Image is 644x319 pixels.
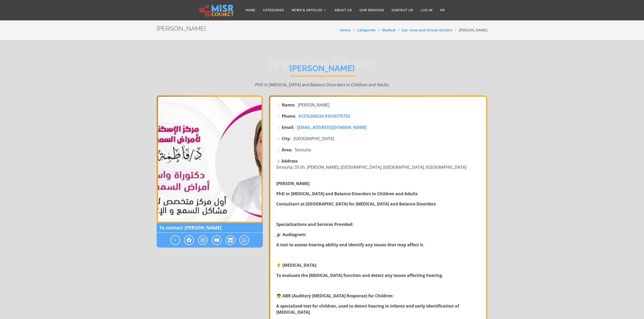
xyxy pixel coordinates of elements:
[299,113,350,119] a: 01276369234 01010775753
[157,223,263,233] span: To contact [PERSON_NAME]
[282,124,294,130] strong: Email:
[288,5,331,15] a: News & Articles
[281,158,298,164] strong: Address
[157,82,487,88] p: PhD in [MEDICAL_DATA] and Balance Disorders in Children and Adults
[298,102,329,108] span: [PERSON_NAME]
[299,113,350,119] span: 01276369234 01010775753
[276,164,466,170] span: Smouha: 33 Sh. [PERSON_NAME], [GEOGRAPHIC_DATA], [GEOGRAPHIC_DATA], [GEOGRAPHIC_DATA]
[289,64,355,77] h1: [PERSON_NAME]
[295,147,311,153] span: Smouha
[276,232,306,237] strong: 🔊 Audiogram:
[388,5,417,15] a: Contact Us
[417,5,436,15] a: Log in
[276,201,436,207] strong: Consultant at [GEOGRAPHIC_DATA] for [MEDICAL_DATA] and Balance Disorders
[436,5,449,15] a: AR
[157,95,263,223] img: Dr. Fatima Ragab
[282,147,292,153] strong: Area:
[282,102,295,108] strong: Name:
[276,262,317,268] strong: 👂 [MEDICAL_DATA]:
[297,124,367,130] a: [EMAIL_ADDRESS][DOMAIN_NAME]
[357,28,376,32] a: Categories
[276,222,353,227] strong: Specializations and Services Provided:
[276,293,394,299] strong: 🧑‍⚕️ ABR (Auditory [MEDICAL_DATA] Response) for Children:
[356,5,388,15] a: Our Services
[331,5,356,15] a: About Us
[242,5,259,15] a: Home
[282,113,296,119] strong: Phone:
[282,136,291,142] strong: City:
[276,191,418,197] strong: PhD in [MEDICAL_DATA] and Balance Disorders in Children and Adults
[259,5,288,15] a: Categories
[276,181,309,186] strong: [PERSON_NAME]
[276,303,459,315] strong: A specialized test for children, used to detect hearing in infants and early identification of [M...
[293,136,334,142] span: [GEOGRAPHIC_DATA]
[452,27,487,33] li: [PERSON_NAME]
[382,28,395,32] a: Medical
[340,28,351,32] a: Home
[199,4,233,17] img: main.misr_connect
[292,8,322,13] span: News & Articles
[402,28,452,32] a: Ear, nose and throat doctors
[276,242,424,248] strong: A test to assess hearing ability and identify any issues that may affect it.
[157,25,206,32] h2: [PERSON_NAME]
[276,273,443,278] strong: To evaluate the [MEDICAL_DATA] function and detect any issues affecting hearing.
